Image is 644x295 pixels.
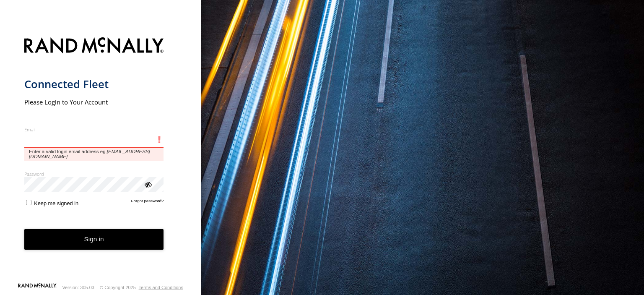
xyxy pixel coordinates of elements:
[29,149,150,159] em: [EMAIL_ADDRESS][DOMAIN_NAME]
[100,285,183,290] div: © Copyright 2025 -
[26,200,31,205] input: Keep me signed in
[139,285,183,290] a: Terms and Conditions
[18,283,57,292] a: Visit our Website
[143,180,152,188] div: ViewPassword
[24,148,164,161] span: Enter a valid login email address eg.
[24,171,164,177] label: Password
[34,200,78,206] span: Keep me signed in
[62,285,94,290] div: Version: 305.03
[24,32,177,282] form: main
[131,198,164,206] a: Forgot password?
[24,98,164,106] h2: Please Login to Your Account
[24,229,164,250] button: Sign in
[24,77,164,91] h1: Connected Fleet
[24,36,164,57] img: Rand McNally
[24,126,164,133] label: Email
